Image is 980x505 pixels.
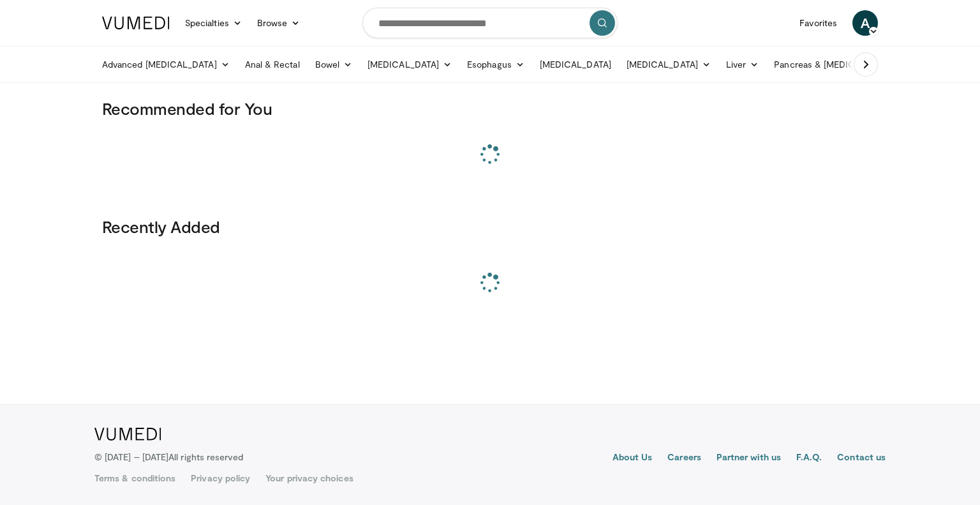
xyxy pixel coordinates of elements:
a: Anal & Rectal [237,52,308,77]
a: Liver [718,52,766,77]
h3: Recommended for You [102,98,878,119]
a: About Us [612,451,653,466]
a: Advanced [MEDICAL_DATA] [94,52,237,77]
a: Favorites [792,10,845,36]
p: © [DATE] – [DATE] [94,451,244,464]
a: Bowel [308,52,360,77]
a: Contact us [837,451,886,466]
img: VuMedi Logo [94,428,161,441]
a: Pancreas & [MEDICAL_DATA] [766,52,916,77]
a: Terms & conditions [94,472,175,485]
a: [MEDICAL_DATA] [360,52,459,77]
a: [MEDICAL_DATA] [619,52,718,77]
a: F.A.Q. [796,451,822,466]
span: All rights reserved [168,451,243,462]
input: Search topics, interventions [362,8,618,38]
h3: Recently Added [102,216,878,237]
a: Partner with us [716,451,781,466]
a: Browse [249,10,308,36]
a: Careers [667,451,701,466]
a: Esophagus [459,52,532,77]
a: Privacy policy [191,472,250,485]
a: Your privacy choices [265,472,353,485]
a: A [852,10,878,36]
img: VuMedi Logo [102,17,170,29]
a: Specialties [177,10,249,36]
a: [MEDICAL_DATA] [532,52,619,77]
